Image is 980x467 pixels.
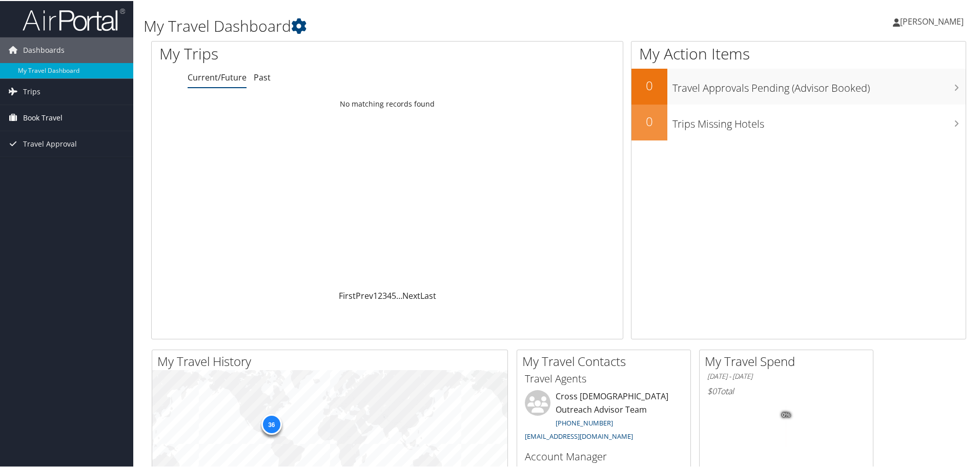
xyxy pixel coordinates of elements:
span: Dashboards [23,36,65,62]
a: Prev [356,289,373,300]
h3: Account Manager [525,449,683,463]
h2: My Travel History [157,352,507,369]
div: 36 [261,413,281,434]
span: Travel Approval [23,130,77,156]
span: … [396,289,402,300]
a: Last [420,289,436,300]
li: Cross [DEMOGRAPHIC_DATA] Outreach Advisor Team [520,389,688,444]
h1: My Action Items [631,42,966,64]
h2: 0 [631,76,667,93]
h2: 0 [631,112,667,129]
a: 1 [373,289,378,300]
span: $0 [707,384,717,396]
a: [PHONE_NUMBER] [556,417,613,427]
a: Next [402,289,420,300]
h2: My Travel Spend [705,352,873,369]
h6: Total [707,384,865,396]
a: Current/Future [188,71,247,82]
td: No matching records found [152,94,623,112]
tspan: 0% [782,411,790,417]
h1: My Travel Dashboard [144,14,697,36]
h3: Travel Agents [525,371,683,385]
a: 2 [378,289,382,300]
a: [EMAIL_ADDRESS][DOMAIN_NAME] [525,431,633,440]
a: 5 [392,289,396,300]
a: 4 [387,289,392,300]
h1: My Trips [159,42,419,64]
a: 0Trips Missing Hotels [631,104,966,139]
h3: Trips Missing Hotels [672,111,966,130]
span: [PERSON_NAME] [900,15,964,26]
a: 3 [382,289,387,300]
img: airportal-logo.png [23,7,125,31]
a: First [339,289,356,300]
span: Trips [23,78,40,104]
a: [PERSON_NAME] [893,5,974,36]
span: Book Travel [23,104,63,130]
h6: [DATE] - [DATE] [707,371,865,380]
h2: My Travel Contacts [522,352,690,369]
a: Past [254,71,271,82]
h3: Travel Approvals Pending (Advisor Booked) [672,75,966,94]
a: 0Travel Approvals Pending (Advisor Booked) [631,68,966,104]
